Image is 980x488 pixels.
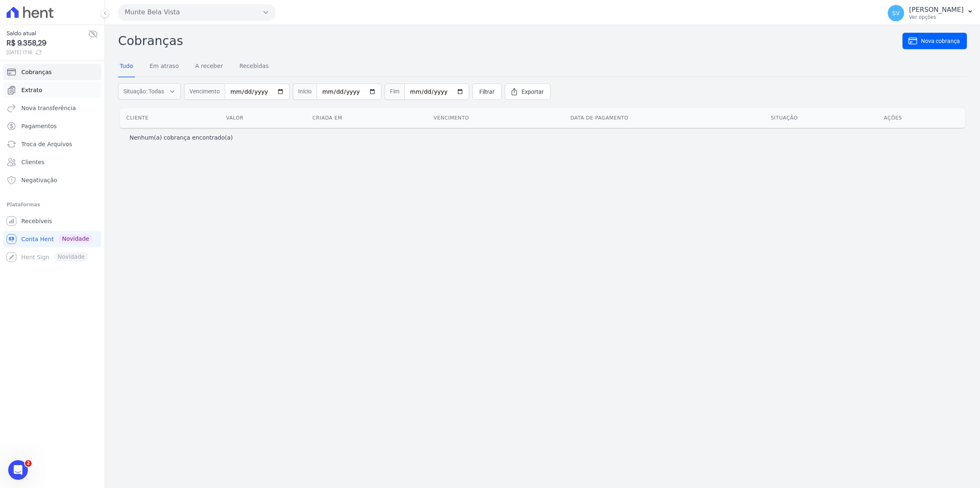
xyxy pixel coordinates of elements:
[427,108,564,128] th: Vencimento
[385,84,404,100] span: Fim
[238,56,271,77] a: Recebidas
[293,84,317,100] span: Início
[3,82,101,98] a: Extrato
[120,108,219,128] th: Cliente
[306,108,427,128] th: Criada em
[3,172,101,188] a: Negativação
[921,37,960,45] span: Nova cobrança
[764,108,877,128] th: Situação
[903,33,967,49] a: Nova cobrança
[184,84,225,100] span: Vencimento
[118,4,276,20] button: Munte Bela Vista
[3,154,101,170] a: Clientes
[877,108,965,128] th: Ações
[3,136,101,152] a: Troca de Arquivos
[21,104,76,112] span: Nova transferência
[219,108,306,128] th: Valor
[21,176,57,184] span: Negativação
[472,84,501,100] a: Filtrar
[909,6,964,14] p: [PERSON_NAME]
[21,122,57,130] span: Pagamentos
[118,56,135,77] a: Tudo
[25,460,32,467] span: 2
[564,108,764,128] th: Data de pagamento
[479,88,495,96] span: Filtrar
[7,29,88,38] span: Saldo atual
[7,38,88,49] span: R$ 9.358,29
[505,84,551,100] a: Exportar
[522,88,544,96] span: Exportar
[21,235,54,243] span: Conta Hent
[118,83,181,99] button: Situação: Todas
[21,68,52,76] span: Cobranças
[21,217,52,225] span: Recebíveis
[21,86,42,94] span: Extrato
[3,231,101,247] a: Conta Hent Novidade
[130,133,233,142] p: Nenhum(a) cobrança encontrado(a)
[892,10,900,16] span: SV
[8,460,28,480] iframe: Intercom live chat
[21,140,72,148] span: Troca de Arquivos
[123,87,164,95] span: Situação: Todas
[3,64,101,80] a: Cobranças
[881,2,980,25] button: SV [PERSON_NAME] Ver opções
[3,213,101,229] a: Recebíveis
[3,118,101,134] a: Pagamentos
[7,64,98,265] nav: Sidebar
[194,56,225,77] a: A receber
[118,32,903,50] h2: Cobranças
[21,158,44,166] span: Clientes
[3,100,101,116] a: Nova transferência
[909,14,964,20] p: Ver opções
[7,49,88,56] span: [DATE] 17:18
[148,56,180,77] a: Em atraso
[59,234,92,243] span: Novidade
[7,200,98,210] div: Plataformas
